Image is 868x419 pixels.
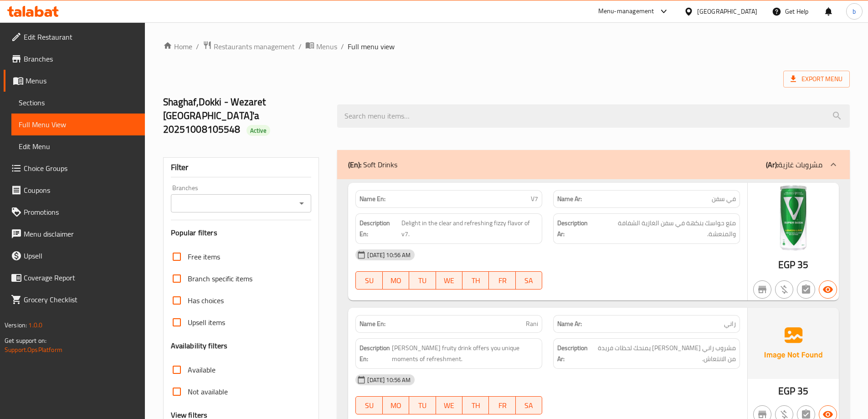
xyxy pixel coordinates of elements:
img: Ae5nvW7+0k+MAAAAAElFTkSuQmCC [748,308,839,379]
button: MO [383,271,409,290]
li: / [196,41,199,52]
span: MO [386,399,406,412]
strong: Description En: [360,217,400,240]
span: Edit Menu [19,141,138,152]
span: TH [466,399,485,412]
span: Not available [188,386,228,397]
a: Full Menu View [11,114,145,135]
a: Edit Restaurant [4,26,145,48]
button: Purchased item [775,280,793,299]
span: Edit Restaurant [24,31,138,42]
div: [GEOGRAPHIC_DATA] [697,6,757,16]
b: (Ar): [766,158,778,171]
h3: Popular filters [171,228,312,238]
span: Menu disclaimer [24,228,138,239]
span: Version: [5,319,27,331]
a: Choice Groups [4,157,145,179]
span: EGP [778,256,795,274]
button: Not has choices [797,280,815,299]
span: Has choices [188,295,224,306]
div: Menu-management [598,6,654,17]
strong: Name Ar: [557,194,582,204]
strong: Description Ar: [557,217,594,240]
p: Soft Drinks [348,159,397,170]
a: Branches [4,48,145,70]
span: FR [493,274,512,287]
a: Grocery Checklist [4,289,145,310]
input: search [337,104,850,128]
span: MO [386,274,406,287]
p: مشروبات غازية [766,159,822,170]
button: SU [355,271,382,290]
button: SA [516,396,542,414]
button: TU [409,271,436,290]
span: Get support on: [5,335,46,347]
b: (En): [348,158,361,171]
span: Coverage Report [24,272,138,283]
strong: Description En: [360,342,390,365]
span: Export Menu [791,73,842,85]
h3: Availability filters [171,341,228,351]
h2: Shaghaf,Dokki - Wezaret [GEOGRAPHIC_DATA]'a 20251008105548 [163,95,327,136]
span: في سفن [712,194,736,204]
nav: breadcrumb [163,41,850,52]
strong: Name En: [360,194,385,204]
span: Rani [526,319,538,329]
a: Coverage Report [4,267,145,289]
a: Promotions [4,201,145,223]
div: (En): Soft Drinks(Ar):مشروبات غازية [337,150,850,179]
span: Full Menu View [19,119,138,130]
span: Branch specific items [188,273,252,284]
button: SU [355,396,382,414]
span: Coupons [24,185,138,196]
span: b [853,6,856,16]
span: Promotions [24,207,138,217]
span: SA [519,274,539,287]
a: Menus [305,41,337,52]
button: WE [436,396,462,414]
strong: Name Ar: [557,319,582,329]
span: FR [493,399,512,412]
a: Support.OpsPlatform [5,344,62,356]
button: MO [383,396,409,414]
img: 088515cb-246d-4cc4-9f29-cb4d1cbbdbb3.jpg [748,183,839,251]
strong: Description Ar: [557,342,590,365]
span: TU [413,399,432,412]
span: Upsell items [188,317,225,328]
span: [DATE] 10:56 AM [364,376,414,384]
span: [PERSON_NAME] fruity drink offers you unique moments of refreshment. [392,342,538,365]
a: Menu disclaimer [4,223,145,245]
span: Available [188,364,216,375]
li: / [341,41,344,52]
a: Coupons [4,179,145,201]
a: Edit Menu [11,135,145,157]
div: Filter [171,158,312,177]
a: Upsell [4,245,145,267]
a: Sections [11,92,145,114]
button: WE [436,271,462,290]
div: Active [247,125,270,136]
button: TH [462,271,489,290]
a: Restaurants management [203,41,295,52]
button: FR [489,271,515,290]
a: Home [163,41,192,52]
button: FR [489,396,515,414]
button: SA [516,271,542,290]
span: Restaurants management [214,41,295,52]
span: Delight in the clear and refreshing fizzy flavor of v7. [401,217,538,240]
span: راني [724,319,736,329]
span: Branches [24,53,138,64]
span: SU [360,274,379,287]
a: Menus [4,70,145,92]
span: Free items [188,251,220,262]
span: Grocery Checklist [24,294,138,305]
span: SA [519,399,539,412]
span: Choice Groups [24,163,138,174]
span: Export Menu [783,71,850,88]
button: TU [409,396,436,414]
span: Menus [26,75,138,86]
button: Not branch specific item [753,280,771,299]
span: V7 [531,194,538,204]
button: Open [295,197,308,210]
span: 35 [797,382,808,400]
